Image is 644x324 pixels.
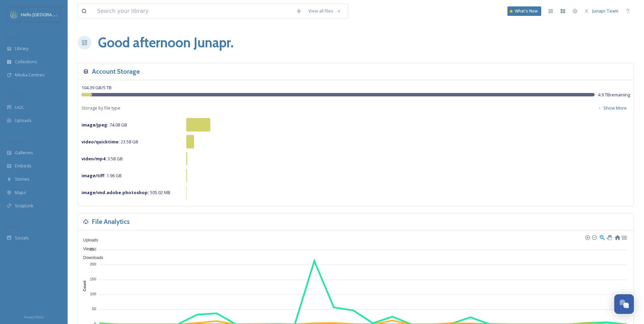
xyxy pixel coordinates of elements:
tspan: 250 [90,247,96,251]
h1: Good afternoon Junapr . [98,32,234,53]
div: Zoom In [585,235,590,239]
span: 74.08 GB [81,122,127,128]
span: 104.39 GB / 5 TB [81,85,112,91]
span: 23.58 GB [81,139,138,145]
span: Views [78,247,94,251]
span: UGC [15,104,24,111]
tspan: 100 [90,292,96,296]
span: Media Centres [15,72,45,78]
span: Maps [15,189,26,196]
div: Panning [607,235,611,239]
span: Socials [15,235,29,241]
h3: Account Storage [92,67,140,76]
span: Embeds [15,163,31,169]
strong: image/jpeg : [81,122,109,128]
span: Junapr Team [592,8,618,14]
strong: video/mp4 : [81,156,106,162]
img: images.png [11,11,18,18]
a: What's New [507,6,541,16]
button: Open Chat [614,294,634,314]
span: Galleries [15,149,33,156]
span: WIDGETS [7,139,22,144]
span: MEDIA [7,35,19,40]
span: Downloads [78,255,103,260]
span: Library [15,45,28,52]
tspan: 200 [90,262,96,266]
span: Stories [15,176,29,182]
strong: image/tiff : [81,172,105,179]
span: Uploads [78,238,98,242]
h3: File Analytics [92,217,130,227]
strong: image/vnd.adobe.photoshop : [81,189,149,195]
span: Storage by file type [81,105,120,111]
span: COLLECT [7,94,21,99]
div: Menu [621,234,627,240]
span: 505.02 MB [81,189,170,195]
span: 3.58 GB [81,156,123,162]
a: Junapr Team [581,4,622,18]
strong: video/quicktime : [81,139,120,145]
span: SnapLink [15,203,33,209]
span: Collections [15,59,37,65]
span: 1.96 GB [81,172,122,179]
span: Hello [GEOGRAPHIC_DATA] [21,11,75,18]
tspan: 50 [92,307,96,311]
span: SOCIALS [7,224,20,229]
span: 4.9 TB remaining [598,92,630,98]
input: Search your library [94,4,293,19]
tspan: 150 [90,277,96,281]
div: Selection Zoom [599,234,605,240]
text: Count [83,280,87,291]
div: Zoom Out [592,235,596,239]
span: Uploads [15,117,32,124]
a: View all files [305,4,344,18]
span: Privacy Policy [24,315,44,319]
button: Show More [594,101,630,115]
a: Privacy Policy [24,313,44,321]
div: Reset Zoom [614,234,620,240]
